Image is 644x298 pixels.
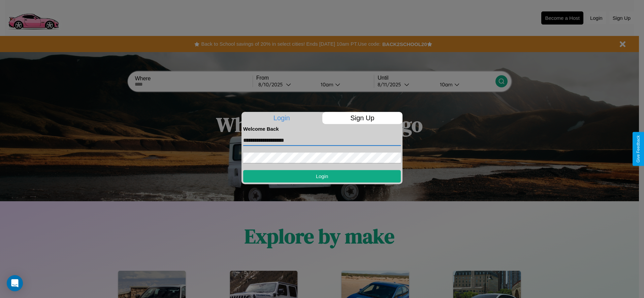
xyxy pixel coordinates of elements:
[322,112,403,124] p: Sign Up
[7,275,23,291] div: Open Intercom Messenger
[636,135,641,163] div: Give Feedback
[243,126,401,132] h4: Welcome Back
[241,112,322,124] p: Login
[243,170,401,182] button: Login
